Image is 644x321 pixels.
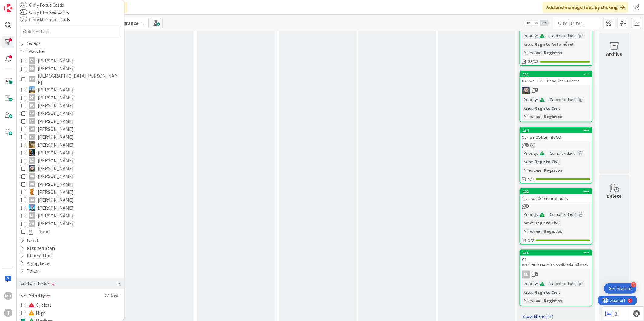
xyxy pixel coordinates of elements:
[21,117,119,125] button: FC [PERSON_NAME]
[29,126,35,132] div: GN
[523,190,592,194] div: 123
[38,101,74,109] span: [PERSON_NAME]
[20,8,69,16] label: Only Blocked Cards
[520,127,592,184] a: 11491 - wsICObterInfoCOPriority:Complexidade:Area:Registo CivilMilestone:Registos9/9
[520,77,592,85] div: 84 - wsICSIRICPesquisaTitulares
[609,286,632,292] div: Get Started
[520,2,592,66] a: Priority:Complexidade:Area:Registo AutomóvelMilestone:Registos33/33
[520,271,592,279] div: SL
[21,196,119,204] button: RB [PERSON_NAME]
[605,310,617,317] a: 3
[533,105,561,111] div: Registo Civil
[38,72,119,86] span: [DEMOGRAPHIC_DATA][PERSON_NAME]
[29,212,35,219] div: SL
[533,289,561,296] div: Registo Civil
[520,71,592,77] div: 111
[38,227,49,235] span: None
[522,32,537,39] div: Priority
[520,133,592,141] div: 91 - wsICObterInfoCO
[542,228,564,235] div: Registos
[522,211,537,218] div: Priority
[29,134,35,140] div: IO
[21,101,119,109] button: FA [PERSON_NAME]
[29,181,35,187] div: MR
[528,58,538,65] span: 33/33
[38,57,74,65] span: [PERSON_NAME]
[520,250,592,306] a: 11598 - wsSIRICInserirNacionalidadeCallbackSLPriority:Complexidade:Area:Registo CivilMilestone:Re...
[520,250,592,269] div: 11598 - wsSIRICInserirNacionalidadeCallback
[542,113,542,120] span: :
[21,94,119,101] button: DF [PERSON_NAME]
[522,113,542,120] div: Milestone
[21,72,119,86] button: CP [DEMOGRAPHIC_DATA][PERSON_NAME]
[548,211,576,218] div: Complexidade
[21,188,119,196] button: RL [PERSON_NAME]
[21,180,119,188] button: MR [PERSON_NAME]
[522,228,542,235] div: Milestone
[21,204,119,212] button: SF [PERSON_NAME]
[29,301,51,309] span: Critical
[520,250,592,256] div: 115
[38,65,74,72] span: [PERSON_NAME]
[523,72,592,76] div: 111
[29,57,35,64] div: AP
[21,309,46,317] button: High
[555,18,600,28] input: Quick Filter...
[21,220,119,227] button: VM [PERSON_NAME]
[533,158,561,165] div: Registo Civil
[21,212,119,220] button: SL [PERSON_NAME]
[103,292,121,299] div: Clear
[576,32,577,39] span: :
[532,158,533,165] span: :
[548,32,576,39] div: Complexidade
[542,49,564,56] div: Registos
[4,292,12,300] div: MR
[13,1,28,8] span: Support
[29,157,35,164] div: LC
[21,86,119,94] button: DG [PERSON_NAME]
[38,157,74,164] span: [PERSON_NAME]
[520,194,592,202] div: 115 - wsICConfirmaDados
[576,211,577,218] span: :
[520,189,592,202] div: 123115 - wsICConfirmaDados
[29,149,35,156] img: JC
[20,9,27,15] button: Only Blocked Cards
[522,167,542,174] div: Milestone
[520,189,592,194] div: 123
[29,220,35,227] div: VM
[29,110,35,117] div: FM
[38,188,74,196] span: [PERSON_NAME]
[542,167,564,174] div: Registos
[38,180,74,188] span: [PERSON_NAME]
[38,109,74,117] span: [PERSON_NAME]
[522,158,532,165] div: Area
[20,26,121,37] input: Quick Filter...
[20,280,50,287] div: Custom Fields
[576,150,577,157] span: :
[29,76,35,82] div: CP
[522,280,537,287] div: Priority
[523,128,592,133] div: 114
[606,50,622,58] div: Archive
[29,94,35,101] div: DF
[522,297,542,304] div: Milestone
[38,212,74,220] span: [PERSON_NAME]
[20,292,45,299] button: Priority
[532,289,533,296] span: :
[21,227,119,235] button: None
[38,94,74,101] span: [PERSON_NAME]
[32,2,33,7] div: 1
[533,41,575,48] div: Registo Automóvel
[522,49,542,56] div: Milestone
[631,282,636,287] div: 4
[20,40,41,48] div: Owner
[38,149,74,157] span: [PERSON_NAME]
[540,20,548,26] span: 3x
[525,204,529,208] span: 3
[38,204,74,212] span: [PERSON_NAME]
[604,283,636,294] div: Open Get Started checklist, remaining modules: 4
[20,244,56,252] div: Planned Start
[38,164,74,172] span: [PERSON_NAME]
[522,105,532,111] div: Area
[20,16,70,23] label: Only Mirrored Cards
